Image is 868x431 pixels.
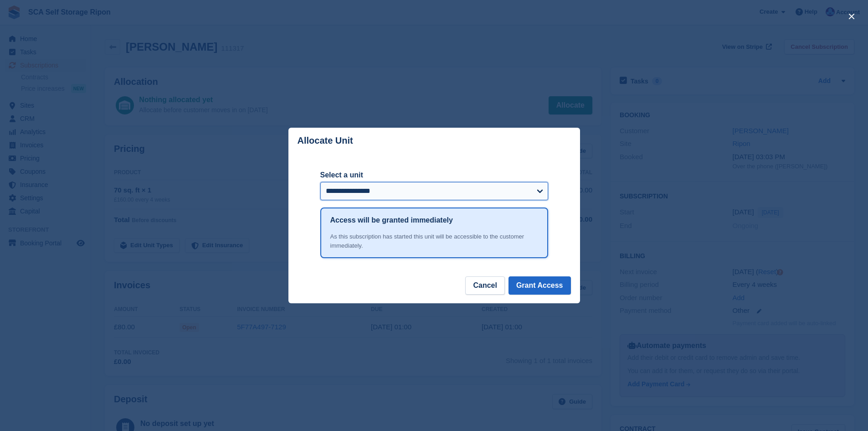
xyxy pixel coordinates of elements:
h1: Access will be granted immediately [330,215,453,226]
button: Cancel [465,276,504,295]
div: As this subscription has started this unit will be accessible to the customer immediately. [330,232,538,250]
p: Allocate Unit [298,135,353,146]
label: Select a unit [320,170,548,181]
button: Grant Access [508,276,571,295]
button: close [844,9,859,24]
